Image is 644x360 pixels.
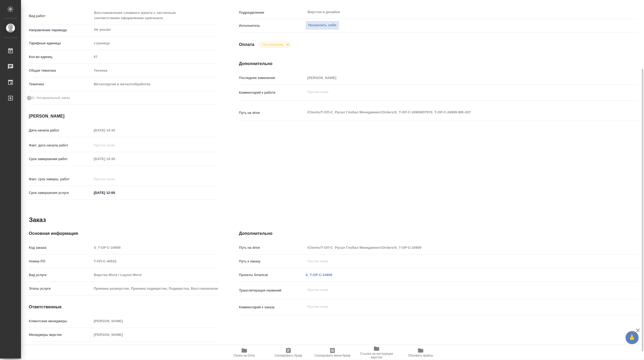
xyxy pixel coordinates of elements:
[239,10,306,15] p: Подразделение
[29,113,218,119] h4: [PERSON_NAME]
[29,177,92,182] p: Факт. срок заверш. работ
[29,319,92,324] p: Клиентские менеджеры
[92,141,138,149] input: Пустое поле
[234,354,255,357] span: Папка на Drive
[29,230,218,237] h4: Основная информация
[239,90,306,95] p: Комментарий к работе
[29,216,46,224] h2: Заказ
[239,110,306,115] p: Путь на drive
[308,22,336,28] span: Назначить себя
[399,345,443,360] button: Обновить файлы
[305,74,605,82] input: Пустое поле
[239,41,255,48] h4: Оплата
[239,288,306,293] p: Транслитерация названий
[29,128,92,133] p: Дата начала работ
[310,345,355,360] button: Скопировать мини-бриф
[29,190,92,195] p: Срок завершения услуги
[92,331,218,338] input: Пустое поле
[266,345,310,360] button: Скопировать бриф
[92,285,218,292] input: Пустое поле
[92,53,218,61] input: Пустое поле
[92,39,218,48] div: страница
[29,332,92,337] p: Менеджеры верстки
[92,244,218,251] input: Пустое поле
[92,126,138,134] input: Пустое поле
[29,245,92,250] p: Код заказа
[29,82,92,87] p: Тематика
[239,305,306,310] p: Комментарий к заказу
[92,175,138,183] input: Пустое поле
[261,42,284,47] button: Не оплачена
[92,257,218,265] input: Пустое поле
[29,286,92,291] p: Этапы услуги
[92,189,138,197] input: ✎ Введи что-нибудь
[239,230,638,237] h4: Дополнительно
[628,332,637,343] span: 🙏
[29,272,92,278] p: Вид услуги
[239,61,638,67] h4: Дополнительно
[239,259,306,264] p: Путь к заказу
[29,28,92,33] p: Направление перевода
[305,21,339,30] button: Назначить себя
[239,23,306,28] p: Исполнитель
[29,41,92,46] p: Тарифные единицы
[358,352,395,359] span: Ссылка на инструкции верстки
[258,41,291,48] div: Не оплачена
[305,273,332,277] a: S_T-OP-C-24909
[305,108,605,117] textarea: /Clients/Т-ОП-С_Русал Глобал Менеджмент/Orders/S_T-OP-C-24909/DTP/S_T-OP-C-24909-WK-007
[305,244,605,251] input: Пустое поле
[92,155,138,163] input: Пустое поле
[29,68,92,73] p: Общая тематика
[29,304,218,310] h4: Ответственные
[305,257,605,265] input: Пустое поле
[92,317,218,325] input: Пустое поле
[222,345,266,360] button: Папка на Drive
[92,66,218,75] div: Техника
[314,354,350,357] span: Скопировать мини-бриф
[239,272,306,278] p: Проекты Smartcat
[36,95,70,100] span: Нотариальный заказ
[408,354,434,357] span: Обновить файлы
[355,345,399,360] button: Ссылка на инструкции верстки
[29,54,92,60] p: Кол-во единиц
[92,345,218,352] input: Пустое поле
[239,75,306,81] p: Последнее изменение
[239,245,306,250] p: Путь на drive
[626,331,639,344] button: 🙏
[92,80,218,89] div: Металлургия и металлобработка
[29,259,92,264] p: Номер РО
[92,271,218,279] input: Пустое поле
[29,156,92,162] p: Срок завершения работ
[29,13,92,19] p: Вид работ
[29,143,92,148] p: Факт. дата начала работ
[275,354,302,357] span: Скопировать бриф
